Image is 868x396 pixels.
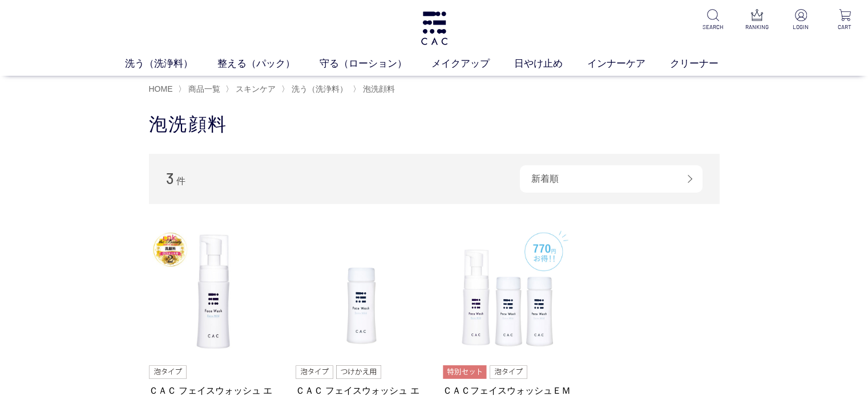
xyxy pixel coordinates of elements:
img: つけかえ用 [336,365,381,379]
a: 泡洗顔料 [361,84,395,93]
img: 泡タイプ [149,365,187,379]
span: 商品一覧 [188,84,220,93]
h1: 泡洗顔料 [149,112,720,137]
span: スキンケア [236,84,276,93]
li: 〉 [353,84,398,95]
p: LOGIN [787,23,815,31]
p: CART [831,23,859,31]
a: LOGIN [787,9,815,31]
li: 〉 [225,84,278,95]
a: インナーケア [587,56,670,71]
img: 泡タイプ [490,365,527,379]
span: 洗う（洗浄料） [292,84,348,93]
img: ＣＡＣ フェイスウォッシュ エクストラマイルド [149,227,279,357]
a: 日やけ止め [514,56,587,71]
a: RANKING [743,9,771,31]
span: 泡洗顔料 [363,84,395,93]
a: 守る（ローション） [320,56,431,71]
p: SEARCH [699,23,727,31]
a: 商品一覧 [186,84,220,93]
img: ＣＡＣ フェイスウォッシュ エクストラマイルド（レフィル） [296,227,426,357]
li: 〉 [281,84,350,95]
a: スキンケア [233,84,276,93]
a: 整える（パック） [217,56,320,71]
p: RANKING [743,23,771,31]
a: HOME [149,84,173,93]
li: 〉 [178,84,223,95]
a: メイクアップ [431,56,514,71]
a: クリーナー [670,56,743,71]
img: 泡タイプ [296,365,333,379]
a: SEARCH [699,9,727,31]
a: 洗う（洗浄料） [289,84,348,93]
img: logo [419,11,449,45]
a: 洗う（洗浄料） [125,56,217,71]
a: CART [831,9,859,31]
span: 3 [166,169,174,187]
img: ＣＡＣフェイスウォッシュＥＭ（１個）+レフィル（２個） [443,227,573,357]
img: 特別セット [443,365,487,379]
span: 件 [176,176,185,186]
div: 新着順 [520,165,703,193]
